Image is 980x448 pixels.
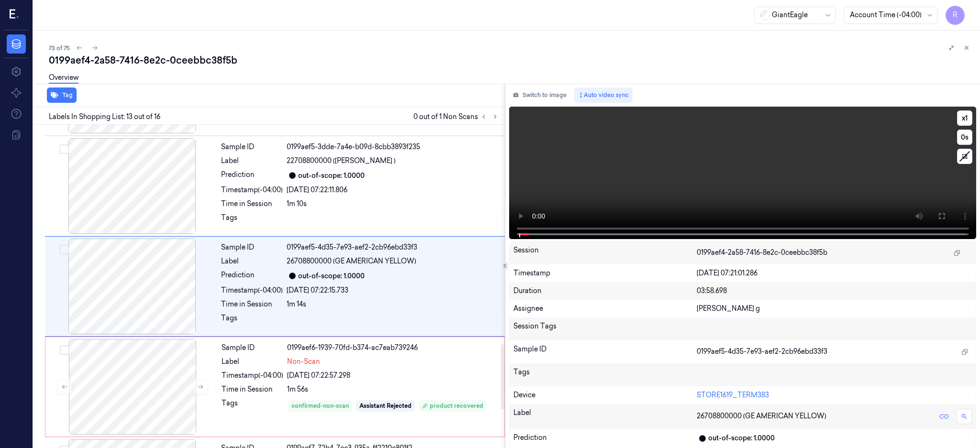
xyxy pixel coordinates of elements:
span: Non-Scan [287,357,320,367]
div: Tags [222,398,283,414]
button: Auto video sync [574,87,633,103]
div: Time in Session [221,299,283,309]
div: Prediction [221,170,283,181]
div: STORE1619_TERM383 [697,390,972,400]
div: Timestamp (-04:00) [222,371,283,381]
div: 0199aef6-1939-70fd-b374-ac7eab739246 [287,343,499,353]
button: 0s [957,130,972,145]
button: Tag [47,87,77,103]
div: Duration [513,286,697,296]
div: out-of-scope: 1.0000 [708,433,775,443]
div: Tags [221,213,283,228]
div: [DATE] 07:22:11.806 [287,185,499,195]
div: 1m 14s [287,299,499,309]
div: Tags [513,367,697,382]
div: 1m 10s [287,199,499,209]
div: Assignee [513,304,697,314]
div: Label [513,408,697,425]
div: Time in Session [222,384,283,394]
span: 0 out of 1 Non Scans [413,111,501,122]
div: Time in Session [221,199,283,209]
button: x1 [957,110,972,126]
div: Tags [221,313,283,328]
div: 0199aef5-4d35-7e93-aef2-2cb96ebd33f3 [287,242,499,252]
div: confirmed-non-scan [291,402,349,410]
div: [DATE] 07:21:01.286 [697,268,972,278]
div: 0199aef4-2a58-7416-8e2c-0ceebbc38f5b [49,54,972,67]
div: Session [513,245,697,261]
div: [DATE] 07:22:15.733 [287,285,499,295]
div: Sample ID [513,344,697,360]
div: Sample ID [221,142,283,152]
div: Prediction [513,433,697,444]
button: R [946,6,965,25]
div: out-of-scope: 1.0000 [298,171,365,181]
span: 26708800000 (GE AMERICAN YELLOW) [697,411,826,421]
span: 22708800000 ([PERSON_NAME] ) [287,156,396,166]
button: Select row [59,144,69,154]
button: Switch to image [509,87,570,103]
div: Prediction [221,270,283,282]
span: Labels In Shopping List: 13 out of 16 [49,112,160,122]
div: Sample ID [221,242,283,252]
div: 0199aef5-3dde-7a4e-b09d-8cbb3893f235 [287,142,499,152]
div: [PERSON_NAME] g [697,304,972,314]
div: Sample ID [222,343,283,353]
span: 0199aef4-2a58-7416-8e2c-0ceebbc38f5b [697,248,827,258]
div: Timestamp [513,268,697,278]
div: Timestamp (-04:00) [221,185,283,195]
span: 73 of 75 [49,44,70,52]
div: Assistant Rejected [359,402,412,410]
div: [DATE] 07:22:57.298 [287,371,499,381]
div: Timestamp (-04:00) [221,285,283,295]
div: Label [221,156,283,166]
div: product recovered [422,402,483,410]
a: Overview [49,73,78,84]
div: Device [513,390,697,400]
button: Select row [59,245,69,254]
div: Label [222,357,283,367]
div: Label [221,256,283,266]
button: Select row [60,345,69,355]
div: Session Tags [513,321,697,337]
span: 0199aef5-4d35-7e93-aef2-2cb96ebd33f3 [697,347,827,357]
div: out-of-scope: 1.0000 [298,271,365,281]
div: 03:58.698 [697,286,972,296]
span: 26708800000 (GE AMERICAN YELLOW) [287,256,416,266]
div: 1m 56s [287,384,499,394]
